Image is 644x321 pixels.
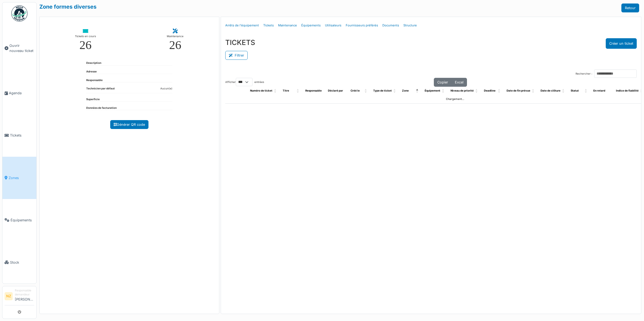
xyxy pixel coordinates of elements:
[169,39,181,51] div: 26
[167,34,183,39] div: Maintenance
[15,288,34,297] div: Responsable demandeur
[9,43,34,53] span: Ouvrir nouveau ticket
[393,87,397,95] span: Type de ticket: Activate to sort
[9,175,34,180] span: Zones
[162,25,188,55] a: Maintenance 26
[2,241,36,284] a: Stock
[276,19,299,32] a: Maintenance
[5,288,34,305] a: NZ Responsable demandeur[PERSON_NAME]
[225,78,264,86] label: Afficher entrées
[434,78,452,87] button: Copier
[250,89,272,92] span: Numéro de ticket
[507,89,530,92] span: Date de fin prévue
[283,89,289,92] span: Titre
[39,4,96,10] a: Zone formes diverses
[225,38,255,47] h3: TICKETS
[344,19,380,32] a: Fournisseurs préférés
[416,87,419,95] span: Zone: Activate to invert sorting
[86,87,115,93] dt: Technicien par défaut
[236,78,252,86] select: Afficherentrées
[5,292,13,300] li: NZ
[498,87,501,95] span: Deadline: Activate to sort
[593,89,605,92] span: En retard
[297,87,300,95] span: Titre: Activate to sort
[541,89,560,92] span: Date de clôture
[2,25,36,72] a: Ouvrir nouveau ticket
[365,87,368,95] span: Créé le: Activate to sort
[571,89,579,92] span: Statut
[455,80,463,84] span: Excel
[225,51,248,60] button: Filtrer
[484,89,496,92] span: Deadline
[437,80,448,84] span: Copier
[9,90,34,96] span: Agenda
[223,19,261,32] a: Arrêts de l'équipement
[2,72,36,114] a: Agenda
[110,120,148,129] a: Générer QR code
[425,89,440,92] span: Équipement
[640,87,643,95] span: Indice de fiabilité: Activate to sort
[10,260,34,265] span: Stock
[328,89,343,92] span: Déclaré par
[71,25,100,55] a: Tickets en cours 26
[15,288,34,304] li: [PERSON_NAME]
[2,157,36,199] a: Zones
[616,89,639,92] span: Indice de fiabilité
[86,97,100,102] dt: Superficie
[323,19,344,32] a: Utilisateurs
[274,87,277,95] span: Numéro de ticket: Activate to sort
[585,87,588,95] span: Statut: Activate to sort
[351,89,360,92] span: Créé le
[442,87,445,95] span: Équipement: Activate to sort
[261,19,276,32] a: Tickets
[305,89,322,92] span: Responsable
[451,89,474,92] span: Niveau de priorité
[79,39,92,51] div: 26
[86,70,97,74] dt: Adresse
[475,87,479,95] span: Niveau de priorité: Activate to sort
[11,218,34,223] span: Équipements
[86,106,117,110] dt: Données de facturation
[606,38,637,49] button: Créer un ticket
[562,87,565,95] span: Date de clôture: Activate to sort
[373,89,392,92] span: Type de ticket
[2,114,36,156] a: Tickets
[621,4,639,12] a: Retour
[380,19,401,32] a: Documents
[401,19,419,32] a: Structure
[11,5,27,22] img: Badge_color-CXgf-gQk.svg
[10,133,34,138] span: Tickets
[2,199,36,241] a: Équipements
[160,87,172,91] dd: Aucun(e)
[299,19,323,32] a: Équipements
[86,78,103,82] dt: Responsable
[86,61,101,65] dt: Description
[402,89,409,92] span: Zone
[532,87,535,95] span: Date de fin prévue: Activate to sort
[576,72,592,76] label: Rechercher :
[451,78,467,87] button: Excel
[75,34,96,39] div: Tickets en cours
